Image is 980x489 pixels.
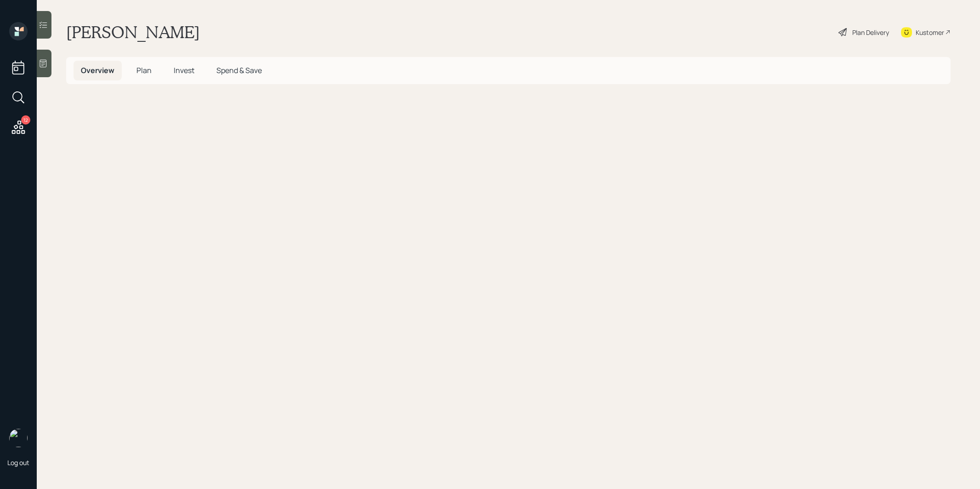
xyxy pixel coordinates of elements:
[7,458,29,467] div: Log out
[852,28,889,37] div: Plan Delivery
[916,28,944,37] div: Kustomer
[81,65,114,75] span: Overview
[21,115,30,125] div: 12
[216,65,262,75] span: Spend & Save
[136,65,152,75] span: Plan
[9,429,28,447] img: treva-nostdahl-headshot.png
[174,65,194,75] span: Invest
[66,22,200,42] h1: [PERSON_NAME]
